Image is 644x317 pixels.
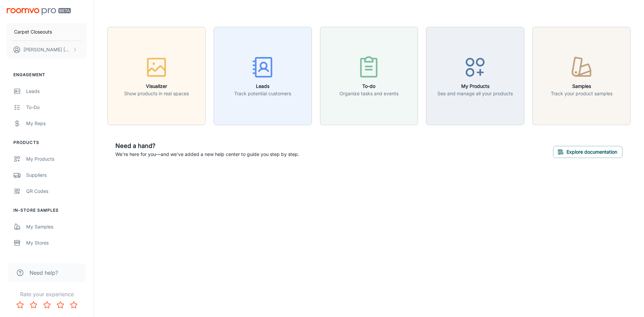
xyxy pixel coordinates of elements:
[115,151,299,158] p: We're here for you—and we've added a new help center to guide you step by step.
[339,90,398,97] p: Organize tasks and events
[7,23,87,41] button: Carpet Closeouts
[532,27,631,125] button: SamplesTrack your product samples
[320,72,418,79] a: To-doOrganize tasks and events
[124,83,189,90] h6: Visualizer
[115,141,299,151] h6: Need a hand?
[26,104,87,111] div: To-do
[26,171,87,179] div: Suppliers
[7,8,71,15] img: Roomvo PRO Beta
[14,28,52,36] p: Carpet Closeouts
[26,155,87,163] div: My Products
[26,188,87,195] div: QR Codes
[107,27,206,125] button: VisualizerShow products in real spaces
[234,90,291,97] p: Track potential customers
[26,120,87,127] div: My Reps
[551,83,612,90] h6: Samples
[23,46,71,53] p: [PERSON_NAME] [PERSON_NAME]
[426,72,524,79] a: My ProductsSee and manage all your products
[214,27,312,125] button: LeadsTrack potential customers
[339,83,398,90] h6: To-do
[214,72,312,79] a: LeadsTrack potential customers
[553,148,623,155] a: Explore documentation
[551,90,612,97] p: Track your product samples
[532,72,631,79] a: SamplesTrack your product samples
[124,90,189,97] p: Show products in real spaces
[426,27,524,125] button: My ProductsSee and manage all your products
[26,88,87,95] div: Leads
[320,27,418,125] button: To-doOrganize tasks and events
[553,146,623,158] button: Explore documentation
[437,83,513,90] h6: My Products
[7,41,87,58] button: [PERSON_NAME] [PERSON_NAME]
[234,83,291,90] h6: Leads
[437,90,513,97] p: See and manage all your products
